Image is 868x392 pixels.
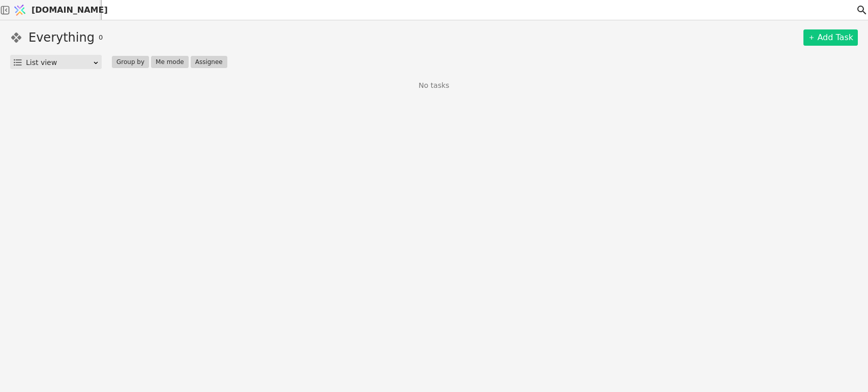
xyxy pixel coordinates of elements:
[99,32,103,43] span: 0
[418,80,449,91] p: No tasks
[112,56,149,68] button: Group by
[12,1,27,20] img: Logo
[10,1,102,20] a: [DOMAIN_NAME]
[32,4,108,16] span: [DOMAIN_NAME]
[28,28,95,47] h1: Everything
[191,56,227,68] button: Assignee
[803,29,858,46] a: Add Task
[26,55,93,70] div: List view
[151,56,189,68] button: Me mode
